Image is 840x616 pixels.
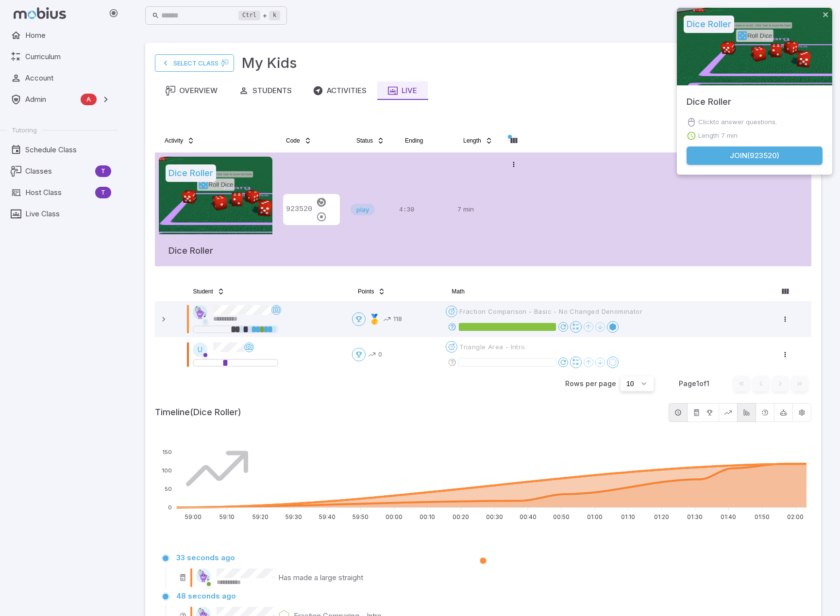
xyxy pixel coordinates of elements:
img: pentagon.svg [196,568,211,583]
span: A [81,95,97,104]
span: Schedule Class [25,145,111,155]
span: Student [193,288,213,295]
tspan: 59:30 [286,513,302,520]
div: Students [239,85,292,96]
div: Join Code - Students can join by entering this code [283,194,340,225]
span: Fraction Comparison - Basic - No Changed Denominator [459,307,642,316]
button: Column visibility [506,133,521,148]
tspan: 01:40 [721,513,736,520]
button: Compete [352,312,366,326]
div: Overview [166,85,218,96]
button: Request Screenshot [244,342,254,352]
span: Triangle Area - Intro [459,342,525,351]
button: Hide math hint usage [774,403,793,422]
p: Points [378,350,382,359]
tspan: 00:50 [553,513,570,520]
button: Math [446,284,470,299]
i: game_action [179,574,186,581]
tspan: 0 [168,504,172,511]
span: T [95,188,111,197]
button: Status [351,133,390,148]
button: Unit (Continual) [446,306,457,317]
tspan: 59:40 [319,513,336,520]
button: Choose Math Theme [570,357,582,368]
tspan: 01:50 [755,513,770,520]
h5: Dice Roller [684,16,734,33]
button: Code [280,133,318,148]
button: Length [457,133,499,148]
p: Click to answer questions. [698,117,777,127]
p: Length 7 min [698,131,738,141]
div: no_activity [193,305,344,324]
i: Points [369,351,375,358]
tspan: 01:20 [654,513,669,520]
h5: Timeline (Dice Roller) [155,405,665,419]
div: Activities [313,85,367,96]
tspan: 01:30 [687,513,703,520]
button: Hide other events [792,403,811,422]
h3: My Kids [242,52,297,74]
p: Time Remaining [399,205,448,215]
p: 923520 [283,204,312,215]
button: Hide game points and stage display [719,403,738,422]
span: Length [463,137,481,145]
div: Join Code - Students can join by entering this code [707,7,778,24]
button: Column visibility [777,284,793,299]
tspan: 00:20 [453,513,469,520]
kbd: k [269,11,280,20]
tspan: 01:10 [621,513,635,520]
button: Join(923520) [687,146,823,165]
button: Request Screenshot [271,305,281,315]
tspan: 59:20 [252,513,269,520]
p: Rows per page [565,379,616,389]
tspan: 59:10 [219,513,235,520]
div: U [193,342,207,357]
button: Show event time [669,403,688,422]
button: Activity [159,133,201,148]
span: T [95,166,111,176]
button: Reset Questions [558,357,568,367]
a: Select Class [155,54,234,72]
div: Live [388,85,417,96]
tspan: 59:00 [185,513,202,520]
button: Choose Math Theme [570,321,582,333]
tspan: 150 [163,449,172,455]
span: Code [286,137,300,145]
div: learning_successful [196,568,274,587]
button: Show game resource display [737,403,756,422]
tspan: 100 [162,467,172,474]
button: Hide game actions and leaderboard changes [687,403,719,422]
div: Page 1 of 1 [670,379,718,389]
h5: Dice Roller [166,164,216,182]
button: Reset Questions [558,322,568,332]
span: Activity [165,137,183,145]
span: 🥇 [369,312,381,326]
button: Compete [352,348,366,361]
button: Ending [399,133,429,148]
tspan: 50 [165,486,172,492]
span: Account [25,73,111,83]
span: Classes [25,166,91,177]
tspan: 00:30 [486,513,503,520]
p: Points [393,314,402,324]
span: Admin [25,94,77,105]
button: Points [352,284,391,299]
span: Live Class [25,209,111,219]
span: play [351,205,375,214]
button: Student [187,284,230,299]
span: Home [25,30,111,41]
button: Unit (3 of 5) [446,341,457,353]
tspan: 00:40 [520,513,537,520]
p: 33 seconds ago [176,552,235,563]
tspan: 59:50 [353,513,369,520]
span: Points [358,288,374,295]
button: close [823,11,829,20]
div: activity_started [193,342,344,357]
span: Math [452,288,465,295]
div: + [238,10,280,21]
p: 7 min [457,157,498,262]
span: Status [356,137,373,145]
tspan: 00:10 [420,513,435,520]
span: Host Class [25,187,91,198]
img: pentagon.svg [193,305,207,320]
